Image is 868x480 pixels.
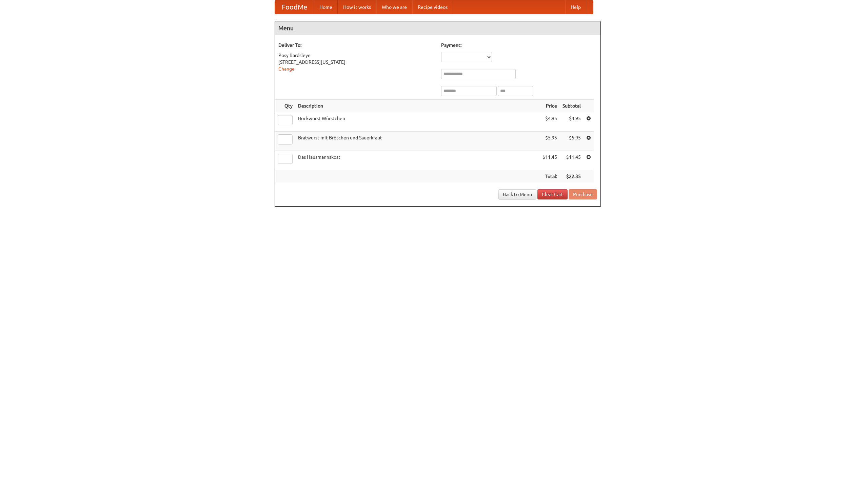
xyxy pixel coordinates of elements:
[540,151,560,170] td: $11.45
[295,112,540,132] td: Bockwurst Würstchen
[540,132,560,151] td: $5.95
[338,0,376,14] a: How it works
[560,170,584,183] th: $22.35
[314,0,338,14] a: Home
[275,21,600,35] h4: Menu
[498,189,536,199] a: Back to Menu
[540,170,560,183] th: Total:
[540,100,560,112] th: Price
[441,42,597,49] h5: Payment:
[569,189,597,199] button: Purchase
[560,112,584,132] td: $4.95
[278,42,434,49] h5: Deliver To:
[295,151,540,170] td: Das Hausmannskost
[295,100,540,112] th: Description
[278,59,434,65] div: [STREET_ADDRESS][US_STATE]
[412,0,453,14] a: Recipe videos
[565,0,586,14] a: Help
[295,132,540,151] td: Bratwurst mit Brötchen und Sauerkraut
[540,112,560,132] td: $4.95
[278,52,434,59] div: Posy Bardsleye
[560,151,584,170] td: $11.45
[376,0,412,14] a: Who we are
[560,100,584,112] th: Subtotal
[278,66,295,72] a: Change
[560,132,584,151] td: $5.95
[275,0,314,14] a: FoodMe
[537,189,568,199] a: Clear Cart
[275,100,295,112] th: Qty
